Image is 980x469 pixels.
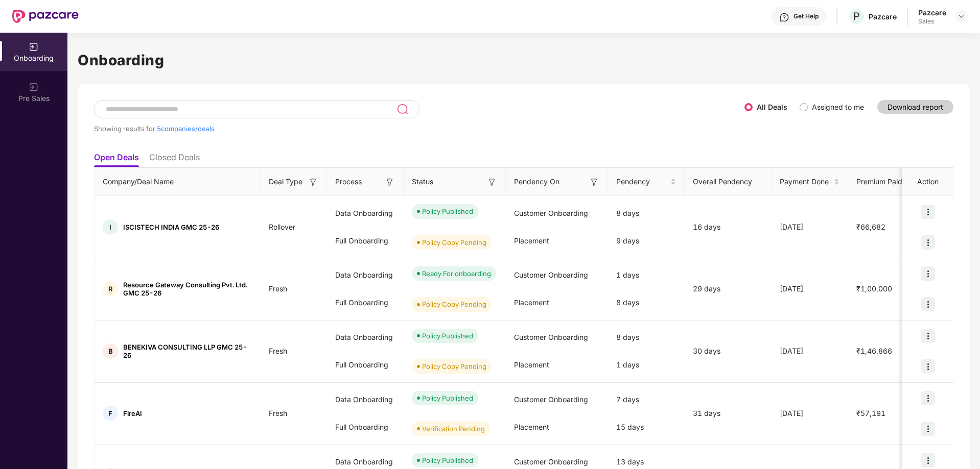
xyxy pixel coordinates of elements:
span: Placement [514,236,549,245]
img: svg+xml;base64,PHN2ZyB3aWR0aD0iMjAiIGhlaWdodD0iMjAiIHZpZXdCb3g9IjAgMCAyMCAyMCIgZmlsbD0ibm9uZSIgeG... [29,42,39,52]
div: [DATE] [772,408,848,419]
div: B [103,343,118,359]
span: Deal Type [269,176,302,187]
div: Showing results for [94,125,744,133]
th: Pendency [608,168,685,196]
img: svg+xml;base64,PHN2ZyBpZD0iRHJvcGRvd24tMzJ4MzIiIHhtbG5zPSJodHRwOi8vd3d3LnczLm9yZy8yMDAwL3N2ZyIgd2... [958,12,966,20]
div: Full Onboarding [327,413,404,441]
img: svg+xml;base64,PHN2ZyBpZD0iSGVscC0zMngzMiIgeG1sbnM9Imh0dHA6Ly93d3cudzMub3JnLzIwMDAvc3ZnIiB3aWR0aD... [779,12,789,22]
div: Data Onboarding [327,386,404,413]
div: Full Onboarding [327,289,404,316]
div: 30 days [685,345,772,357]
span: ISCISTECH INDIA GMC 25-26 [123,223,219,231]
div: 1 days [608,261,685,289]
div: Verification Pending [422,424,485,434]
th: Premium Paid [848,168,915,196]
div: Data Onboarding [327,261,404,289]
div: 8 days [608,200,685,227]
img: icon [921,266,935,281]
img: svg+xml;base64,PHN2ZyB3aWR0aD0iMTYiIGhlaWdodD0iMTYiIHZpZXdCb3g9IjAgMCAxNiAxNiIgZmlsbD0ibm9uZSIgeG... [385,177,395,187]
span: ₹1,00,000 [848,284,900,293]
div: 8 days [608,289,685,316]
span: 5 companies/deals [157,125,215,133]
div: 16 days [685,221,772,233]
th: Action [902,168,953,196]
img: svg+xml;base64,PHN2ZyB3aWR0aD0iMTYiIGhlaWdodD0iMTYiIHZpZXdCb3g9IjAgMCAxNiAxNiIgZmlsbD0ibm9uZSIgeG... [308,177,318,187]
div: Pazcare [869,12,897,21]
label: All Deals [757,103,787,111]
button: Download report [877,100,953,114]
span: ₹1,46,866 [848,347,900,355]
div: Pazcare [918,8,946,17]
th: Payment Done [772,168,848,196]
div: Data Onboarding [327,200,404,227]
li: Open Deals [94,152,139,167]
img: icon [921,453,935,467]
div: Policy Copy Pending [422,299,486,309]
div: Policy Published [422,455,473,465]
span: Customer Onboarding [514,395,588,404]
div: 1 days [608,351,685,379]
div: Policy Published [422,393,473,403]
span: Rollover [261,223,304,231]
div: Policy Copy Pending [422,361,486,372]
span: Fresh [261,409,295,417]
div: [DATE] [772,221,848,233]
div: Full Onboarding [327,351,404,379]
span: Payment Done [780,176,832,187]
img: icon [921,205,935,219]
span: Pendency [616,176,668,187]
th: Company/Deal Name [95,168,261,196]
img: icon [921,297,935,311]
span: Status [412,176,433,187]
div: I [103,219,118,235]
h1: Onboarding [78,49,970,71]
div: 8 days [608,324,685,351]
img: icon [921,359,935,374]
img: svg+xml;base64,PHN2ZyB3aWR0aD0iMjQiIGhlaWdodD0iMjUiIHZpZXdCb3g9IjAgMCAyNCAyNSIgZmlsbD0ibm9uZSIgeG... [396,103,408,115]
span: Pendency On [514,176,559,187]
img: icon [921,422,935,436]
div: [DATE] [772,345,848,357]
img: icon [921,329,935,343]
div: Get Help [794,12,819,20]
span: ₹57,191 [848,409,894,417]
th: Overall Pendency [685,168,772,196]
span: Placement [514,423,549,431]
span: FireAI [123,409,142,417]
div: Policy Copy Pending [422,237,486,248]
img: New Pazcare Logo [12,10,79,23]
span: Placement [514,298,549,307]
div: 7 days [608,386,685,413]
div: Ready For onboarding [422,268,491,279]
div: Full Onboarding [327,227,404,255]
span: Resource Gateway Consulting Pvt. Ltd. GMC 25-26 [123,281,252,297]
label: Assigned to me [812,103,864,111]
span: BENEKIVA CONSULTING LLP GMC 25-26 [123,343,252,359]
span: Customer Onboarding [514,333,588,341]
img: icon [921,235,935,250]
div: R [103,281,118,297]
div: Data Onboarding [327,324,404,351]
div: Sales [918,17,946,26]
div: 15 days [608,413,685,441]
div: 31 days [685,408,772,419]
img: icon [921,391,935,405]
span: P [853,10,860,22]
div: Policy Published [422,331,473,341]
img: svg+xml;base64,PHN2ZyB3aWR0aD0iMTYiIGhlaWdodD0iMTYiIHZpZXdCb3g9IjAgMCAxNiAxNiIgZmlsbD0ibm9uZSIgeG... [589,177,599,187]
img: svg+xml;base64,PHN2ZyB3aWR0aD0iMjAiIGhlaWdodD0iMjAiIHZpZXdCb3g9IjAgMCAyMCAyMCIgZmlsbD0ibm9uZSIgeG... [29,82,39,92]
span: Process [335,176,362,187]
div: 9 days [608,227,685,255]
span: Customer Onboarding [514,270,588,279]
span: Fresh [261,284,295,293]
div: [DATE] [772,283,848,294]
div: F [103,406,118,421]
span: Placement [514,360,549,369]
img: svg+xml;base64,PHN2ZyB3aWR0aD0iMTYiIGhlaWdodD0iMTYiIHZpZXdCb3g9IjAgMCAxNiAxNiIgZmlsbD0ibm9uZSIgeG... [487,177,497,187]
div: 29 days [685,283,772,294]
li: Closed Deals [149,152,200,167]
span: Customer Onboarding [514,457,588,466]
span: ₹66,682 [848,223,894,231]
span: Fresh [261,347,295,355]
